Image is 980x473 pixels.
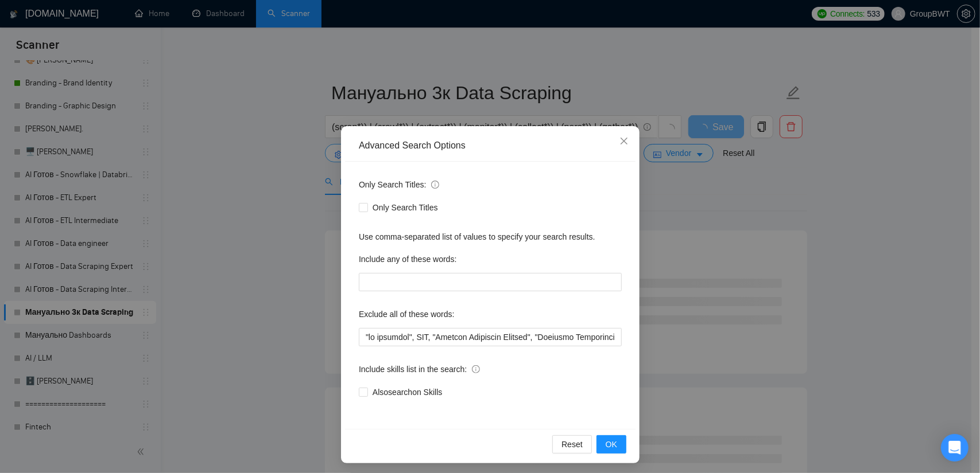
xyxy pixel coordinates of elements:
span: info-circle [472,365,480,373]
label: Exclude all of these words: [359,305,455,323]
span: Include skills list in the search: [359,363,480,376]
span: Only Search Titles: [359,178,439,191]
span: Reset [561,438,583,451]
div: Use comma-separated list of values to specify your search results. [359,230,622,243]
span: Also search on Skills [368,386,447,398]
label: Include any of these words: [359,250,456,268]
span: OK [605,438,617,451]
span: Only Search Titles [368,201,443,214]
div: Open Intercom Messenger [941,434,969,462]
div: Advanced Search Options [359,139,622,152]
button: Reset [552,435,592,454]
span: close [619,136,629,146]
button: Close [609,126,640,157]
span: info-circle [431,181,439,189]
button: OK [596,435,626,454]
